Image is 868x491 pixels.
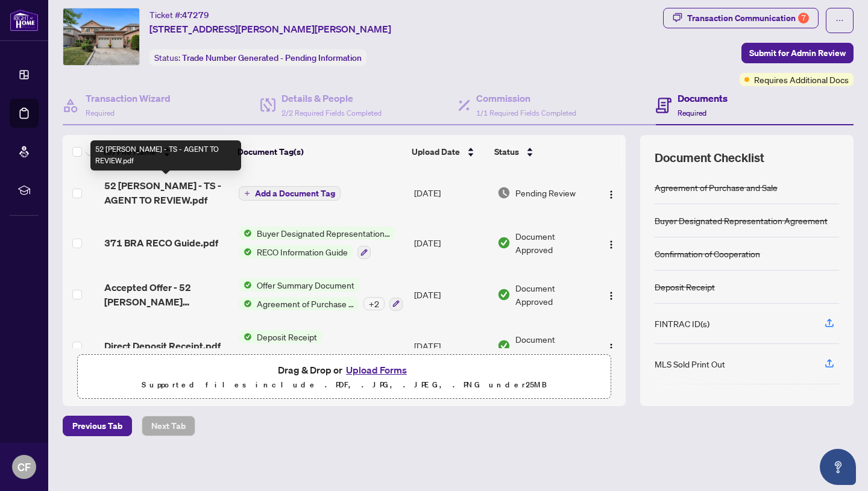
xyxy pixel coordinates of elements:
[239,278,252,292] img: Status Icon
[655,214,828,227] div: Buyer Designated Representation Agreement
[409,269,492,321] td: [DATE]
[244,190,250,196] span: plus
[149,8,209,22] div: Ticket #:
[602,336,621,355] button: Logo
[678,108,706,117] span: Required
[281,108,382,117] span: 2/2 Required Fields Completed
[85,378,603,392] p: Supported files include .PDF, .JPG, .JPEG, .PNG under 25 MB
[489,135,593,169] th: Status
[407,135,489,169] th: Upload Date
[409,321,492,372] td: [DATE]
[90,140,241,170] div: 52 [PERSON_NAME] - TS - AGENT TO REVIEW.pdf
[754,73,849,86] span: Requires Additional Docs
[63,8,139,65] img: IMG-N12291738_1.jpg
[655,317,709,330] div: FINTRAC ID(s)
[494,145,519,158] span: Status
[104,339,221,353] span: Direct Deposit Receipt.pdf
[655,181,778,194] div: Agreement of Purchase and Sale
[104,280,229,309] span: Accepted Offer - 52 [PERSON_NAME][GEOGRAPHIC_DATA]pdf
[142,416,195,436] button: Next Tab
[252,297,359,310] span: Agreement of Purchase and Sale
[182,10,209,20] span: 47279
[252,278,359,292] span: Offer Summary Document
[602,285,621,304] button: Logo
[255,189,335,198] span: Add a Document Tag
[606,343,616,352] img: Logo
[655,357,725,371] div: MLS Sold Print Out
[233,135,407,169] th: Document Tag(s)
[409,217,492,269] td: [DATE]
[497,186,511,199] img: Document Status
[741,43,854,63] button: Submit for Admin Review
[72,416,122,436] span: Previous Tab
[678,91,728,105] h4: Documents
[515,281,591,308] span: Document Approved
[239,227,395,259] button: Status IconBuyer Designated Representation AgreementStatus IconRECO Information Guide
[606,190,616,199] img: Logo
[239,330,322,363] button: Status IconDeposit Receipt
[515,230,591,256] span: Document Approved
[606,291,616,301] img: Logo
[278,362,410,378] span: Drag & Drop or
[252,245,353,258] span: RECO Information Guide
[820,449,856,485] button: Open asap
[239,245,252,258] img: Status Icon
[239,278,403,311] button: Status IconOffer Summary DocumentStatus IconAgreement of Purchase and Sale+2
[655,247,760,260] div: Confirmation of Cooperation
[476,108,576,117] span: 1/1 Required Fields Completed
[239,297,252,310] img: Status Icon
[798,13,809,23] div: 7
[342,362,410,378] button: Upload Forms
[239,227,252,240] img: Status Icon
[78,355,611,399] span: Drag & Drop orUpload FormsSupported files include .PDF, .JPG, .JPEG, .PNG under25MB
[149,49,366,66] div: Status:
[239,186,341,201] button: Add a Document Tag
[239,186,341,201] button: Add a Document Tag
[663,8,819,28] button: Transaction Communication7
[63,416,132,436] button: Previous Tab
[239,330,252,343] img: Status Icon
[497,339,511,352] img: Document Status
[515,186,576,199] span: Pending Review
[10,9,39,31] img: logo
[515,333,591,359] span: Document Approved
[252,330,322,343] span: Deposit Receipt
[749,43,846,63] span: Submit for Admin Review
[655,280,715,293] div: Deposit Receipt
[655,149,764,166] span: Document Checklist
[497,236,511,249] img: Document Status
[409,169,492,217] td: [DATE]
[687,8,809,28] div: Transaction Communication
[476,91,576,105] h4: Commission
[412,145,460,158] span: Upload Date
[363,297,385,310] div: + 2
[99,135,233,169] th: (5) File Name
[17,458,31,475] span: CF
[104,236,218,250] span: 371 BRA RECO Guide.pdf
[182,52,362,63] span: Trade Number Generated - Pending Information
[281,91,382,105] h4: Details & People
[602,233,621,252] button: Logo
[602,183,621,202] button: Logo
[606,240,616,249] img: Logo
[835,16,844,25] span: ellipsis
[86,91,171,105] h4: Transaction Wizard
[149,22,391,36] span: [STREET_ADDRESS][PERSON_NAME][PERSON_NAME]
[497,288,511,301] img: Document Status
[104,178,229,207] span: 52 [PERSON_NAME] - TS - AGENT TO REVIEW.pdf
[86,108,115,117] span: Required
[252,227,395,240] span: Buyer Designated Representation Agreement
